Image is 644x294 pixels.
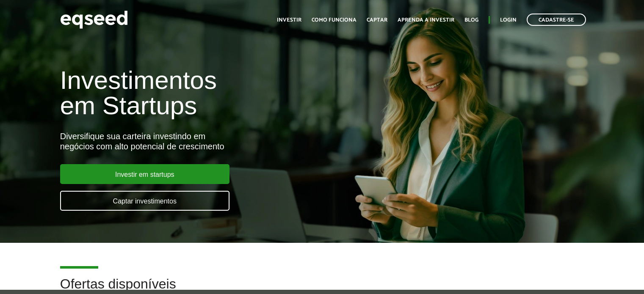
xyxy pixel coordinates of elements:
[527,14,586,26] a: Cadastre-se
[60,8,128,31] img: EqSeed
[367,17,387,23] a: Captar
[60,68,370,118] h1: Investimentos em Startups
[500,17,517,23] a: Login
[60,191,229,211] a: Captar investimentos
[60,131,370,151] div: Diversifique sua carteira investindo em negócios com alto potencial de crescimento
[464,17,478,23] a: Blog
[312,17,357,23] a: Como funciona
[398,17,454,23] a: Aprenda a investir
[60,164,229,184] a: Investir em startups
[277,17,301,23] a: Investir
